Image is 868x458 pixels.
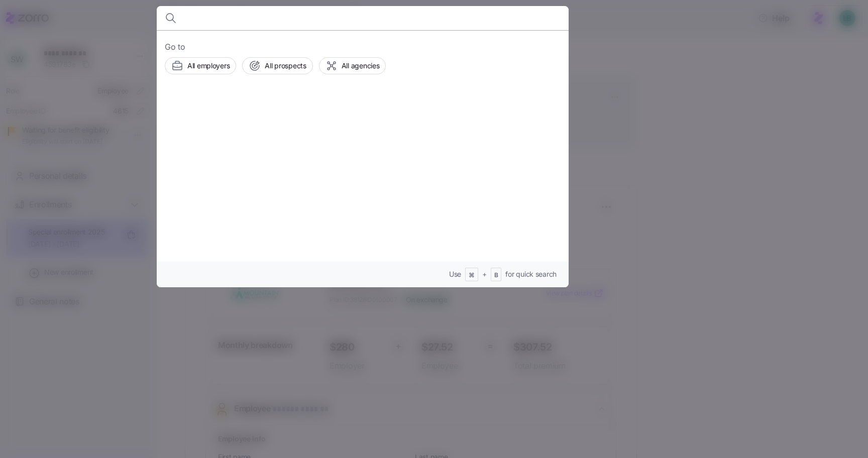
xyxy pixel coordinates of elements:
[165,41,561,53] span: Go to
[505,269,557,279] span: for quick search
[342,61,380,71] span: All agencies
[449,269,461,279] span: Use
[187,61,230,71] span: All employers
[482,269,487,279] span: +
[165,57,236,74] button: All employers
[469,271,475,280] span: ⌘
[242,57,312,74] button: All prospects
[494,271,498,280] span: B
[319,57,386,74] button: All agencies
[265,61,306,71] span: All prospects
